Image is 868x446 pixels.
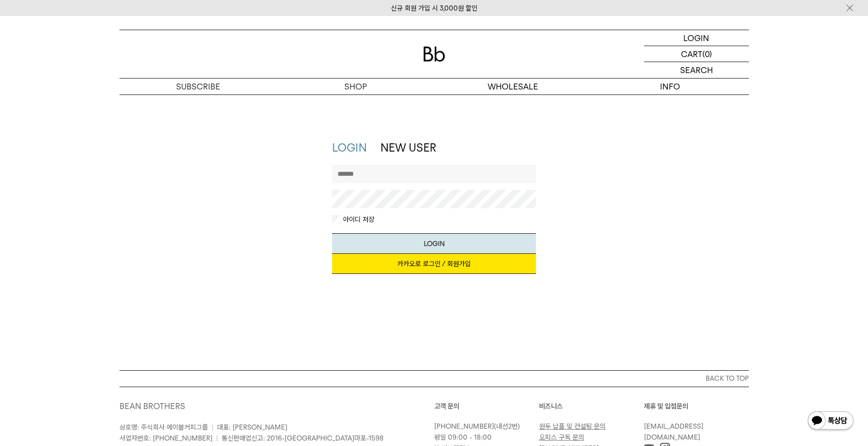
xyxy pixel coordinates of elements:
[332,254,536,274] a: 카카오로 로그인 / 회원가입
[683,30,709,46] p: LOGIN
[539,433,584,441] a: 오피스 구독 문의
[216,434,218,442] span: |
[434,432,535,443] p: 평일 09:00 - 18:00
[434,421,535,432] p: (내선2번)
[539,422,606,430] a: 원두 납품 및 컨설팅 문의
[644,30,749,46] a: LOGIN
[592,79,749,94] p: INFO
[120,79,277,94] a: SUBSCRIBE
[120,401,185,411] a: BEAN BROTHERS
[222,434,384,442] span: 통신판매업신고: 2016-[GEOGRAPHIC_DATA]마포-1598
[217,423,287,431] span: 대표: [PERSON_NAME]
[702,46,712,62] p: (0)
[539,401,644,412] p: 비즈니스
[680,62,713,78] p: SEARCH
[434,422,494,430] a: [PHONE_NUMBER]
[341,215,374,224] label: 아이디 저장
[644,422,703,441] a: [EMAIL_ADDRESS][DOMAIN_NAME]
[423,47,445,62] img: 로고
[120,423,208,431] span: 상호명: 주식회사 에이블커피그룹
[807,410,854,432] img: 카카오톡 채널 1:1 채팅 버튼
[391,4,478,12] a: 신규 회원 가입 시 3,000원 할인
[120,434,213,442] span: 사업자번호: [PHONE_NUMBER]
[277,79,434,94] a: SHOP
[434,401,539,412] p: 고객 문의
[681,46,702,62] p: CART
[644,401,749,412] p: 제휴 및 입점문의
[120,370,749,387] button: BACK TO TOP
[332,141,367,154] a: LOGIN
[644,46,749,62] a: CART (0)
[332,233,536,254] button: LOGIN
[434,79,592,94] p: WHOLESALE
[380,141,436,154] a: NEW USER
[212,423,213,431] span: |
